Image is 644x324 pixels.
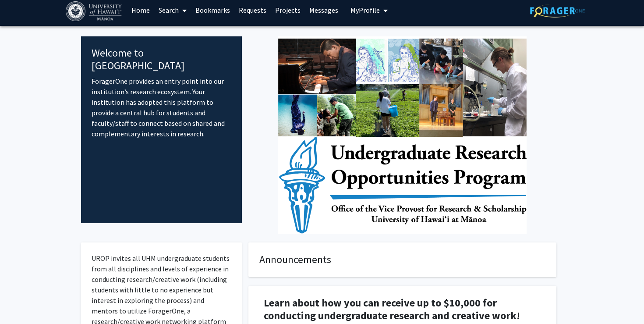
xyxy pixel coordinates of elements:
[350,6,380,14] span: My Profile
[259,253,545,266] h4: Announcements
[66,1,124,21] img: University of Hawaiʻi at Mānoa Logo
[7,285,37,317] iframe: Chat
[278,36,527,234] img: Cover Image
[530,4,585,18] img: ForagerOne Logo
[92,76,231,139] p: ForagerOne provides an entry point into our institution’s research ecosystem. Your institution ha...
[92,47,231,72] h4: Welcome to [GEOGRAPHIC_DATA]
[264,297,541,322] h1: Learn about how you can receive up to $10,000 for conducting undergraduate research and creative ...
